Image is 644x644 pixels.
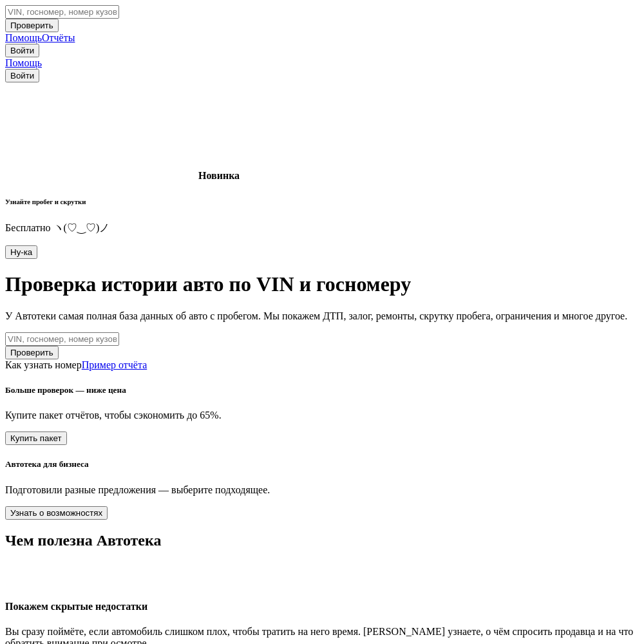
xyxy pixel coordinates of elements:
[5,32,42,43] a: Помощь
[5,272,639,296] h1: Проверка истории авто по VIN и госномеру
[5,5,119,19] input: VIN, госномер, номер кузова
[5,484,639,496] p: Подготовили разные предложения — выберите подходящее.
[5,222,639,235] p: Бесплатно ヽ(♡‿♡)ノ
[5,198,639,205] h6: Узнайте пробег и скрутки
[42,32,75,43] a: Отчёты
[5,431,67,445] button: Купить пакет
[5,459,639,469] h5: Автотека для бизнеса
[5,601,639,612] h4: Покажем скрытые недостатки
[5,532,639,549] h2: Чем полезна Автотека
[5,506,108,520] button: Узнать о возможностях
[10,247,32,257] span: Ну‑ка
[5,346,59,359] button: Проверить
[5,44,39,57] button: Войти
[10,348,53,357] span: Проверить
[5,385,639,395] h5: Больше проверок — ниже цена
[10,21,53,30] span: Проверить
[5,57,42,68] a: Помощь
[5,410,639,421] p: Купите пакет отчётов, чтобы сэкономить до 65%.
[5,310,639,322] p: У Автотеки самая полная база данных об авто с пробегом. Мы покажем ДТП, залог, ремонты, скрутку п...
[198,170,240,181] strong: Новинка
[5,69,39,82] button: Войти
[10,508,102,518] span: Узнать о возможностях
[82,359,147,370] a: Пример отчёта
[5,359,82,370] a: Как узнать номер
[10,433,62,443] span: Купить пакет
[10,46,34,55] span: Войти
[5,332,119,346] input: VIN, госномер, номер кузова
[10,71,34,80] span: Войти
[5,19,59,32] button: Проверить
